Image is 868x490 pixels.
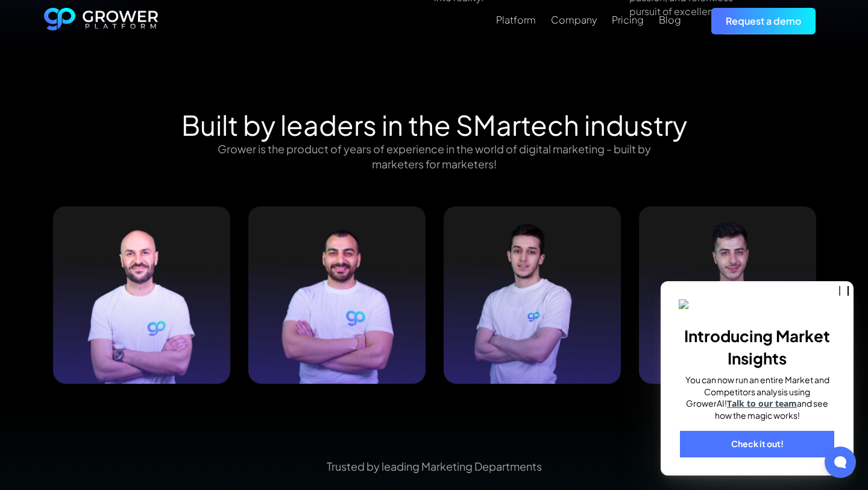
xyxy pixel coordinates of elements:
[27,459,841,474] p: Trusted by leading Marketing Departments
[612,13,644,27] a: Pricing
[659,13,681,27] a: Blog
[44,8,159,34] a: home
[206,141,662,171] p: Grower is the product of years of experience in the world of digital marketing - built by markete...
[839,286,849,296] button: close
[684,326,830,367] b: Introducing Market Insights
[496,13,536,27] a: Platform
[679,299,835,311] img: _p793ks5ak-banner
[711,8,816,34] a: Request a demo
[727,398,797,409] a: Talk to our team
[496,14,536,25] div: Platform
[679,374,835,421] p: You can now run an entire Market and Competitors analysis using GrowerAI! and see how the magic w...
[551,13,597,27] a: Company
[181,109,687,141] h2: Built by leaders in the SMartech industry
[659,14,681,25] div: Blog
[612,14,644,25] div: Pricing
[680,431,834,457] a: Check it out!
[551,14,597,25] div: Company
